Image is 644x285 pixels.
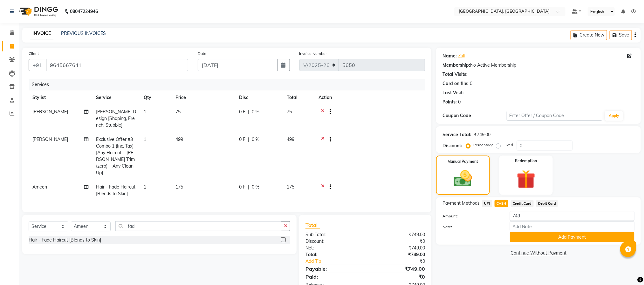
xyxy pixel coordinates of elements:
label: Manual Payment [448,159,478,164]
span: 499 [175,136,183,142]
input: Enter Offer / Coupon Code [507,111,603,121]
span: 0 % [252,136,259,143]
span: 0 F [239,136,245,143]
input: Add Note [510,222,634,231]
span: | [248,184,249,190]
div: Hair - Fade Haircut [Blends to Skin] [29,237,101,243]
div: Sub Total: [301,231,365,238]
div: ₹749.00 [365,231,430,238]
div: ₹749.00 [365,245,430,251]
div: Paid: [301,273,365,281]
div: Service Total: [442,131,471,138]
span: Exclusive Offer #3 Combo 1 (Inc. Tax) [Any Haircut + [PERSON_NAME] Trim(zero) + Any Clean Up] [96,136,135,176]
label: Redemption [515,158,537,164]
label: Date [198,51,206,56]
th: Service [92,90,140,105]
span: 499 [287,136,294,142]
a: PREVIOUS INVOICES [61,30,106,36]
div: Card on file: [442,80,469,87]
div: 0 [458,99,461,105]
input: Search by Name/Mobile/Email/Code [46,59,188,71]
span: Ameen [32,184,47,190]
span: 1 [144,136,146,142]
span: Total [305,222,320,229]
img: _gift.svg [511,168,541,191]
span: 0 % [252,184,259,190]
span: 0 % [252,109,259,115]
div: Net: [301,245,365,251]
div: Coupon Code [442,112,506,119]
span: 0 F [239,184,245,190]
b: 08047224946 [70,3,98,20]
a: Continue Without Payment [437,250,640,256]
span: [PERSON_NAME] Design [Shaping, French, Stubble] [96,109,136,128]
span: Credit Card [511,200,534,207]
div: 0 [470,80,472,87]
label: Percentage [473,142,494,148]
span: [PERSON_NAME] [32,109,68,115]
label: Invoice Number [299,51,327,56]
span: Debit Card [536,200,558,207]
a: INVOICE [30,28,53,39]
div: Points: [442,99,457,105]
span: [PERSON_NAME] [32,136,68,142]
button: Apply [605,111,623,121]
div: Discount: [301,238,365,245]
th: Disc [235,90,283,105]
span: 75 [287,109,292,115]
th: Price [172,90,235,105]
div: Membership: [442,62,470,69]
span: 75 [175,109,181,115]
div: ₹0 [376,258,430,265]
div: ₹0 [365,238,430,245]
div: Name: [442,53,457,59]
span: CASH [495,200,508,207]
a: Zulfi [458,53,467,59]
div: ₹749.00 [365,265,430,273]
th: Total [283,90,315,105]
button: Add Payment [510,232,634,242]
a: Add Tip [301,258,376,265]
img: logo [16,3,60,20]
div: Total: [301,251,365,258]
div: No Active Membership [442,62,634,69]
div: ₹749.00 [365,251,430,258]
div: - [465,89,467,96]
div: ₹0 [365,273,430,281]
th: Qty [140,90,172,105]
span: 175 [287,184,294,190]
span: 0 F [239,109,245,115]
span: | [248,109,249,115]
label: Amount: [438,213,505,219]
span: Hair - Fade Haircut [Blends to Skin] [96,184,135,196]
span: 1 [144,184,146,190]
div: Last Visit: [442,89,464,96]
label: Client [29,51,39,56]
span: 1 [144,109,146,115]
span: Payment Methods [442,200,480,207]
img: _cash.svg [448,168,478,189]
input: Search or Scan [115,221,281,231]
th: Action [315,90,425,105]
th: Stylist [29,90,92,105]
div: ₹749.00 [474,131,490,138]
div: Discount: [442,142,462,149]
label: Note: [438,224,505,230]
button: +91 [29,59,46,71]
div: Total Visits: [442,71,468,78]
div: Payable: [301,265,365,273]
span: | [248,136,249,143]
div: Services [29,79,430,90]
input: Amount [510,211,634,221]
span: 175 [175,184,183,190]
span: UPI [482,200,492,207]
label: Fixed [504,142,513,148]
button: Save [610,30,632,40]
button: Create New [571,30,607,40]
